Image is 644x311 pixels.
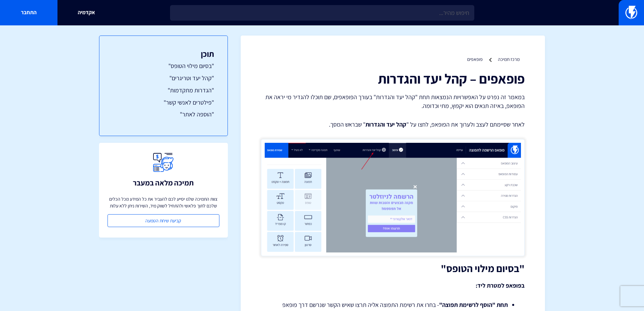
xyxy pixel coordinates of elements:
[467,56,483,62] a: פופאפים
[113,98,214,107] a: "פילטרים לאנשי קשר"
[170,5,474,21] input: חיפוש מהיר...
[113,49,214,58] h3: תוכן
[261,120,525,129] p: לאחר שסיימתם לעצב ולערוך את הפופאפ, לחצו על " " שבראש המסך.
[261,93,525,110] p: במאמר זה נפרט על האפשרויות הנמצאות תחת "קהל יעד והגדרות" בעורך הפופאפים, שם תוכלו להגדיר מי יראה ...
[439,301,508,309] strong: תחת "הוסף לרשימת תפוצה"
[113,62,214,70] a: "בסיום מילוי הטופס"
[113,86,214,95] a: "הגדרות מתקדמות"
[113,110,214,119] a: "הוספה לאתר"
[498,56,520,62] a: מרכז תמיכה
[108,214,219,227] a: קביעת שיחת הטמעה
[113,74,214,83] a: "קהל יעד וטריגרים"
[108,196,219,209] p: צוות התמיכה שלנו יסייע לכם להעביר את כל המידע מכל הכלים שלכם לתוך פלאשי ולהתחיל לשווק מיד, השירות...
[261,71,525,86] h1: פופאפים – קהל יעד והגדרות
[133,179,194,187] h3: תמיכה מלאה במעבר
[261,263,525,274] h2: "בסיום מילוי הטופס"
[476,282,525,289] strong: בפופאפ למטרת ליד:
[365,120,406,128] strong: קהל יעד והגדרות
